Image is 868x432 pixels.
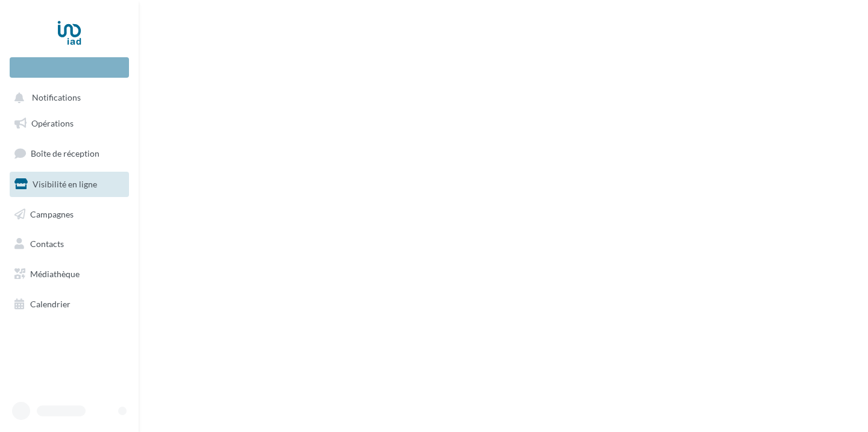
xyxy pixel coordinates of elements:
[7,172,131,197] a: Visibilité en ligne
[33,179,97,189] span: Visibilité en ligne
[31,118,74,128] span: Opérations
[7,140,131,166] a: Boîte de réception
[7,111,131,136] a: Opérations
[7,261,131,287] a: Médiathèque
[32,93,81,103] span: Notifications
[30,208,74,219] span: Campagnes
[30,269,80,279] span: Médiathèque
[7,292,131,317] a: Calendrier
[30,299,71,309] span: Calendrier
[7,202,131,227] a: Campagnes
[30,239,64,249] span: Contacts
[10,57,129,78] div: Nouvelle campagne
[31,148,99,158] span: Boîte de réception
[7,231,131,257] a: Contacts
